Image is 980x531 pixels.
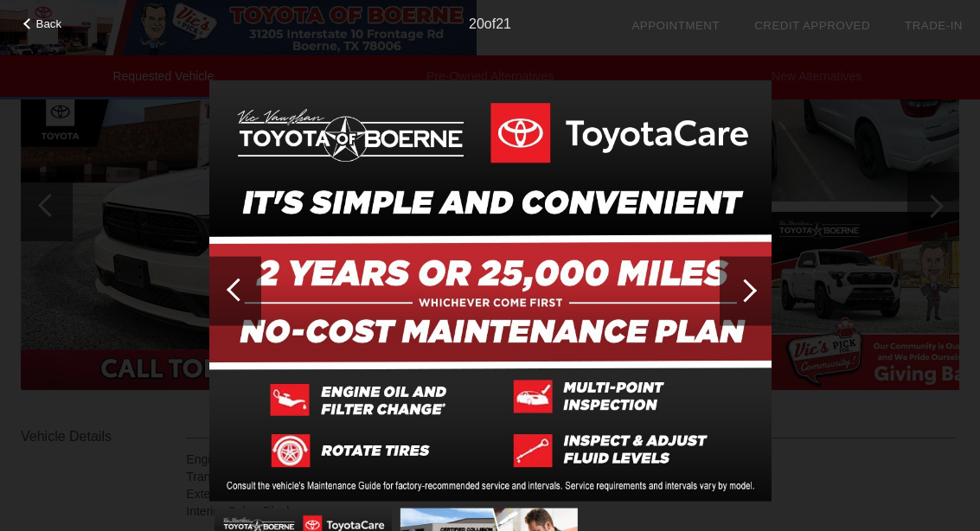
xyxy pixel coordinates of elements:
a: Trade-In [905,19,963,32]
span: Back [36,17,62,30]
a: Credit Approved [754,19,870,32]
span: 21 [496,16,511,31]
img: image.aspx [209,80,772,502]
span: 20 [469,16,484,31]
a: Appointment [631,19,720,32]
